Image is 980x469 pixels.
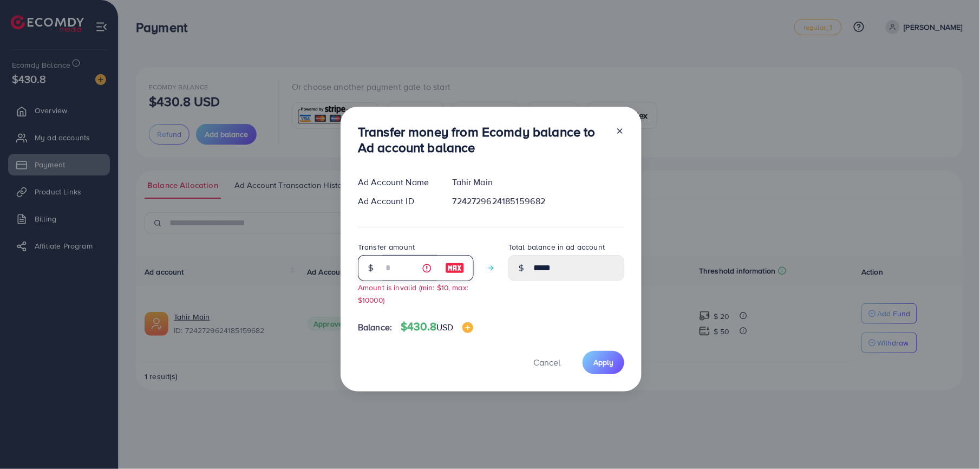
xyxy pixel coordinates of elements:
button: Apply [583,351,624,374]
label: Total balance in ad account [508,242,605,252]
div: Tahir Main [444,176,633,188]
div: Ad Account ID [349,195,444,207]
div: 7242729624185159682 [444,195,633,207]
span: Apply [593,357,613,368]
h4: $430.8 [401,320,473,334]
iframe: Chat [934,420,972,461]
span: USD [436,321,453,333]
label: Transfer amount [358,242,415,252]
small: Amount is invalid (min: $10, max: $10000) [358,282,468,305]
img: image [445,262,465,275]
button: Cancel [520,351,574,374]
span: Balance: [358,321,392,334]
span: Cancel [533,356,560,368]
img: image [462,322,473,333]
h3: Transfer money from Ecomdy balance to Ad account balance [358,124,607,155]
div: Ad Account Name [349,176,444,188]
